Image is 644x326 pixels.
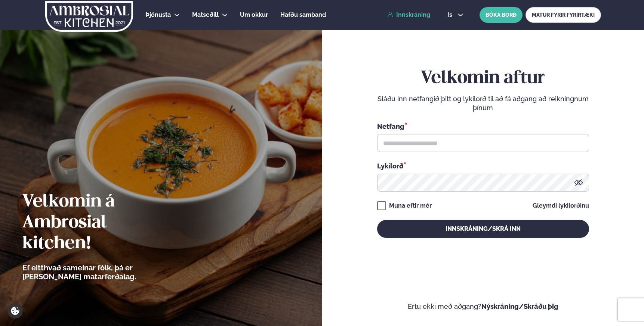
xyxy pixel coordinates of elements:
span: Matseðill [192,11,219,18]
h2: Velkomin á Ambrosial kitchen! [22,192,178,254]
span: Um okkur [240,11,268,18]
a: Nýskráning/Skráðu þig [481,302,558,310]
img: logo [44,1,134,32]
p: Sláðu inn netfangið þitt og lykilorð til að fá aðgang að reikningnum þínum [377,94,589,112]
span: Þjónusta [146,11,171,18]
a: Innskráning [387,12,430,18]
a: MATUR FYRIR FYRIRTÆKI [526,7,601,23]
a: Gleymdi lykilorðinu [533,203,589,209]
div: Lykilorð [377,161,589,171]
a: Matseðill [192,10,219,19]
a: Hafðu samband [280,10,326,19]
a: Þjónusta [146,10,171,19]
h2: Velkomin aftur [377,68,589,89]
p: Ertu ekki með aðgang? [345,302,622,311]
div: Netfang [377,121,589,131]
span: Hafðu samband [280,11,326,18]
a: Cookie settings [7,303,23,319]
button: BÓKA BORÐ [480,7,523,23]
p: Ef eitthvað sameinar fólk, þá er [PERSON_NAME] matarferðalag. [22,263,178,281]
button: is [441,12,469,18]
a: Um okkur [240,10,268,19]
span: is [447,12,455,18]
button: Innskráning/Skrá inn [377,220,589,238]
